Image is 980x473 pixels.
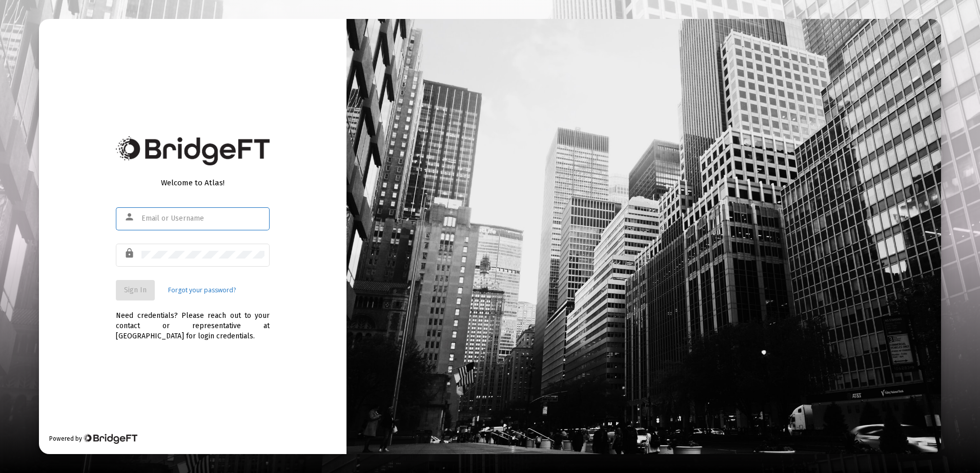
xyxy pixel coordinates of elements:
[49,434,137,444] div: Powered by
[168,285,236,295] a: Forgot your password?
[116,178,270,188] div: Welcome to Atlas!
[124,286,147,294] span: Sign In
[124,211,136,223] mat-icon: person
[116,300,270,341] div: Need credentials? Please reach out to your contact or representative at [GEOGRAPHIC_DATA] for log...
[116,136,270,165] img: Bridge Financial Technology Logo
[83,434,137,444] img: Bridge Financial Technology Logo
[116,280,155,300] button: Sign In
[124,247,136,260] mat-icon: lock
[141,214,264,223] input: Email or Username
